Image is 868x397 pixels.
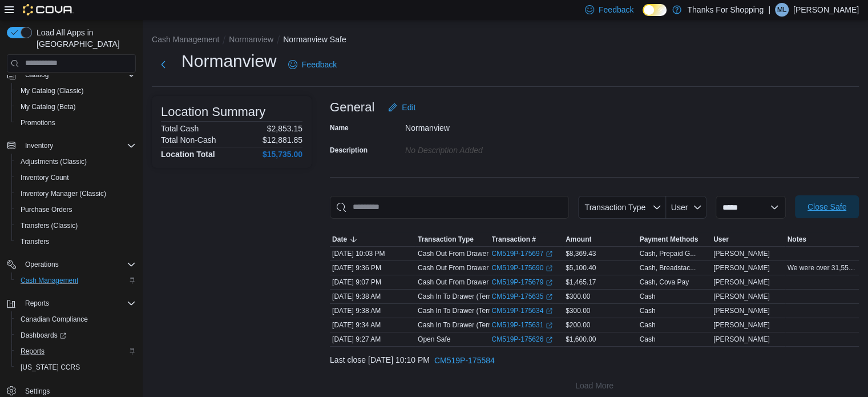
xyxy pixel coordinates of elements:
span: Load More [575,380,613,391]
span: Purchase Orders [21,205,72,214]
button: User [666,196,706,219]
div: Cash [640,335,656,344]
button: Operations [2,256,140,272]
a: Canadian Compliance [16,312,92,326]
span: [PERSON_NAME] [713,263,770,272]
span: Transfers [21,237,49,246]
span: Catalog [21,68,136,82]
div: Cash, Breadstac... [640,263,696,272]
a: Cash Management [16,274,83,287]
div: [DATE] 9:38 AM [330,304,415,318]
button: Transfers (Classic) [11,218,140,234]
span: Washington CCRS [16,360,136,374]
button: Reports [21,296,54,310]
button: Inventory Count [11,170,140,186]
span: Feedback [302,59,337,70]
span: [US_STATE] CCRS [21,363,80,372]
button: Cash Management [152,35,219,44]
span: CM519P-175584 [434,355,495,366]
svg: External link [546,308,552,315]
a: Adjustments (Classic) [16,155,91,169]
span: Date [332,235,347,244]
span: Inventory [21,139,136,153]
span: Adjustments (Classic) [21,157,87,166]
span: My Catalog (Beta) [21,102,76,111]
p: Cash In To Drawer (Terminal #1) [418,306,516,315]
button: [US_STATE] CCRS [11,359,140,375]
button: Adjustments (Classic) [11,154,140,170]
button: Promotions [11,115,140,131]
button: Purchase Orders [11,202,140,218]
p: Cash In To Drawer (Terminal #2) [418,320,516,330]
div: Last close [DATE] 10:10 PM [330,349,859,372]
a: Transfers [16,235,54,248]
button: My Catalog (Classic) [11,83,140,99]
span: Transfers (Classic) [21,221,78,230]
button: Edit [383,96,420,119]
p: Cash In To Drawer (Terminal #3) [418,292,516,301]
span: Transaction Type [584,203,645,212]
a: CM519P-175679External link [492,278,553,287]
span: Dark Mode [643,16,643,17]
span: My Catalog (Classic) [21,86,84,95]
h3: Location Summary [161,105,265,119]
span: $1,600.00 [566,335,596,344]
span: Operations [25,260,59,269]
span: [PERSON_NAME] [713,306,770,315]
span: Canadian Compliance [21,315,88,324]
a: Transfers (Classic) [16,219,82,232]
button: Cash Management [11,272,140,288]
span: Close Safe [808,201,846,212]
span: Operations [21,258,136,271]
span: Reports [16,344,136,358]
div: No Description added [405,141,558,155]
span: Adjustments (Classic) [16,155,136,169]
span: Dashboards [21,331,66,340]
span: [PERSON_NAME] [713,320,770,330]
span: [PERSON_NAME] [713,278,770,287]
span: [PERSON_NAME] [713,335,770,344]
p: Open Safe [418,335,450,344]
a: CM519P-175634External link [492,306,553,315]
div: Cash, Prepaid G... [640,249,696,258]
button: Operations [21,258,63,271]
div: [DATE] 9:27 AM [330,332,415,346]
a: My Catalog (Classic) [16,84,88,98]
p: Cash Out From Drawer (Terminal #3) [418,263,530,272]
svg: External link [546,251,552,258]
span: Inventory Manager (Classic) [21,189,106,198]
div: Mike Lysack [775,3,789,17]
span: $300.00 [566,306,590,315]
button: Catalog [2,67,140,83]
span: Inventory Count [16,171,136,185]
label: Description [330,146,368,155]
span: Load All Apps in [GEOGRAPHIC_DATA] [32,27,136,50]
a: Inventory Count [16,171,74,185]
button: Canadian Compliance [11,311,140,327]
span: Catalog [25,70,49,79]
span: Transaction # [492,235,536,244]
div: Cash [640,320,656,330]
button: Load More [330,374,859,397]
svg: External link [546,322,552,329]
span: Cash Management [16,274,136,287]
a: My Catalog (Beta) [16,100,80,114]
a: [US_STATE] CCRS [16,360,84,374]
span: Promotions [21,118,55,127]
span: $300.00 [566,292,590,301]
div: [DATE] 9:07 PM [330,275,415,289]
a: Purchase Orders [16,203,77,216]
span: Edit [402,102,415,113]
button: Amount [563,232,637,246]
p: Thanks For Shopping [687,3,764,17]
span: Transaction Type [418,235,474,244]
span: [PERSON_NAME] [713,292,770,301]
span: Settings [25,387,50,396]
button: Catalog [21,68,53,82]
h4: $15,735.00 [263,150,302,159]
button: Transaction Type [578,196,666,219]
div: Cash [640,292,656,301]
p: Cash Out From Drawer (Terminal #1) [418,278,530,287]
span: $1,465.17 [566,278,596,287]
div: Cash [640,306,656,315]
